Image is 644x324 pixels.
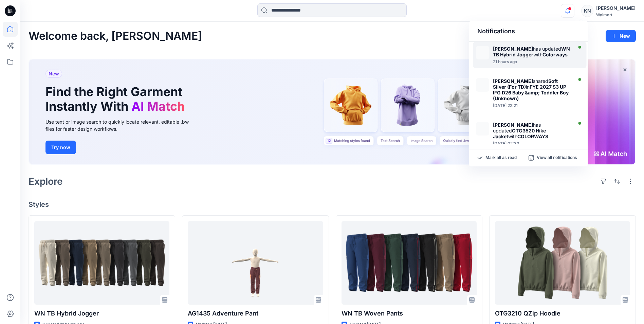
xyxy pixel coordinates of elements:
div: Notifications [469,21,588,42]
p: WN TB Hybrid Jogger [34,309,169,318]
span: New [49,70,59,78]
div: Thursday, October 02, 2025 02:33 [493,141,571,146]
a: WN TB Hybrid Jogger [34,221,169,304]
div: Friday, October 10, 2025 22:21 [493,103,571,108]
span: AI Match [131,99,185,114]
div: Sunday, October 12, 2025 15:54 [493,59,571,64]
div: KN [581,5,593,17]
h2: Welcome back, [PERSON_NAME] [29,30,202,42]
h4: Styles [29,200,636,209]
p: View all notifications [537,155,577,161]
strong: WN TB Hybrid Jogger [493,46,570,57]
strong: [PERSON_NAME] [493,122,533,128]
p: AG1435 Adventure Pant [188,309,323,318]
strong: Soft Silver (For TD) [493,78,558,90]
p: WN TB Woven Pants [342,309,477,318]
img: COLORWAYS [476,122,490,136]
div: has updated with [493,122,571,139]
a: AG1435 Adventure Pant [188,221,323,304]
h2: Explore [29,176,63,187]
button: Try now [45,141,76,154]
img: Soft Silver (For TD) [476,78,490,92]
a: OTG3210 QZip Hoodie [495,221,630,304]
strong: Colorways [542,52,568,57]
div: has updated with [493,46,571,57]
img: Colorways [476,46,490,59]
p: OTG3210 QZip Hoodie [495,309,630,318]
button: New [606,30,636,42]
strong: FYE 2027 S3 UP IFG D26 Baby &amp; Toddler Boy (Unknown) [493,84,569,101]
div: Walmart [596,12,636,17]
p: Mark all as read [485,155,517,161]
div: Use text or image search to quickly locate relevant, editable .bw files for faster design workflows. [45,118,198,132]
strong: [PERSON_NAME] [493,46,533,52]
strong: COLORWAYS [517,133,548,139]
strong: OTG3520 Hike Jacket [493,128,546,139]
h1: Find the Right Garment Instantly With [45,85,188,114]
div: shared in [493,78,571,101]
strong: [PERSON_NAME] [493,78,533,84]
a: WN TB Woven Pants [342,221,477,304]
div: [PERSON_NAME] [596,4,636,12]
